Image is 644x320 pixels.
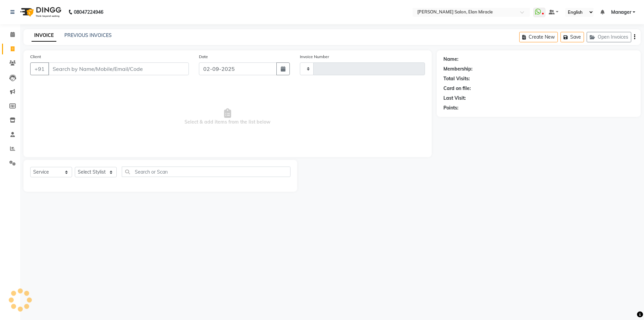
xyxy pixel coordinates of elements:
div: Card on file: [443,85,471,92]
span: Select & add items from the list below [30,83,425,150]
label: Client [30,54,41,60]
a: INVOICE [32,30,56,42]
div: Membership: [443,65,473,73]
input: Search by Name/Mobile/Email/Code [48,62,189,75]
button: Open Invoices [587,32,631,42]
b: 08047224946 [74,3,103,21]
label: Date [199,54,208,60]
div: Total Visits: [443,75,470,82]
div: Name: [443,56,459,63]
div: Last Visit: [443,95,466,102]
button: Save [560,32,584,42]
button: +91 [30,62,49,75]
button: Create New [519,32,558,42]
input: Search or Scan [122,167,290,177]
span: Manager [611,9,631,16]
a: PREVIOUS INVOICES [64,32,112,38]
div: Points: [443,104,459,111]
img: logo [17,3,63,21]
label: Invoice Number [300,54,329,60]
